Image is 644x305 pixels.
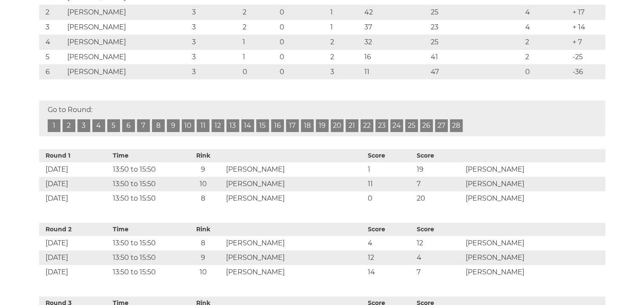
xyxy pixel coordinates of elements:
[405,119,418,132] a: 25
[224,265,366,279] td: [PERSON_NAME]
[39,223,111,236] th: Round 2
[111,177,183,191] td: 13:50 to 15:50
[197,119,209,132] a: 11
[463,191,605,206] td: [PERSON_NAME]
[278,20,328,35] td: 0
[48,119,60,132] a: 1
[256,119,269,132] a: 15
[328,35,362,49] td: 2
[523,35,570,49] td: 2
[570,20,605,35] td: + 14
[183,162,224,177] td: 9
[111,250,183,265] td: 13:50 to 15:50
[328,20,362,35] td: 1
[415,149,464,162] th: Score
[429,5,523,20] td: 25
[415,223,464,236] th: Score
[137,119,150,132] a: 7
[390,119,403,132] a: 24
[190,20,240,35] td: 3
[463,236,605,250] td: [PERSON_NAME]
[167,119,180,132] a: 9
[65,20,190,35] td: [PERSON_NAME]
[366,250,415,265] td: 12
[152,119,165,132] a: 8
[39,149,111,162] th: Round 1
[362,64,429,79] td: 11
[39,101,605,136] div: Go to Round:
[224,236,366,250] td: [PERSON_NAME]
[278,35,328,49] td: 0
[111,162,183,177] td: 13:50 to 15:50
[183,250,224,265] td: 9
[375,119,388,132] a: 23
[278,64,328,79] td: 0
[570,49,605,64] td: -25
[39,20,65,35] td: 3
[328,64,362,79] td: 3
[190,35,240,49] td: 3
[39,49,65,64] td: 5
[463,265,605,279] td: [PERSON_NAME]
[92,119,105,132] a: 4
[523,20,570,35] td: 4
[224,191,366,206] td: [PERSON_NAME]
[190,64,240,79] td: 3
[39,250,111,265] td: [DATE]
[224,250,366,265] td: [PERSON_NAME]
[39,162,111,177] td: [DATE]
[362,35,429,49] td: 32
[240,5,278,20] td: 2
[415,162,464,177] td: 19
[183,223,224,236] th: Rink
[429,64,523,79] td: 47
[328,49,362,64] td: 2
[420,119,433,132] a: 26
[111,149,183,162] th: Time
[286,119,299,132] a: 17
[183,236,224,250] td: 8
[39,64,65,79] td: 6
[429,35,523,49] td: 25
[362,49,429,64] td: 16
[435,119,448,132] a: 27
[111,236,183,250] td: 13:50 to 15:50
[65,5,190,20] td: [PERSON_NAME]
[278,49,328,64] td: 0
[415,250,464,265] td: 4
[39,236,111,250] td: [DATE]
[111,223,183,236] th: Time
[523,49,570,64] td: 2
[65,64,190,79] td: [PERSON_NAME]
[240,35,278,49] td: 1
[362,20,429,35] td: 37
[111,265,183,279] td: 13:50 to 15:50
[328,5,362,20] td: 1
[415,236,464,250] td: 12
[183,149,224,162] th: Rink
[122,119,135,132] a: 6
[331,119,343,132] a: 20
[240,64,278,79] td: 0
[366,162,415,177] td: 1
[429,20,523,35] td: 23
[463,177,605,191] td: [PERSON_NAME]
[65,49,190,64] td: [PERSON_NAME]
[301,119,314,132] a: 18
[570,5,605,20] td: + 17
[429,49,523,64] td: 41
[366,191,415,206] td: 0
[226,119,239,132] a: 13
[77,119,90,132] a: 3
[366,236,415,250] td: 4
[240,49,278,64] td: 1
[523,64,570,79] td: 0
[278,5,328,20] td: 0
[570,35,605,49] td: + 7
[190,5,240,20] td: 3
[361,119,373,132] a: 22
[415,265,464,279] td: 7
[224,162,366,177] td: [PERSON_NAME]
[570,64,605,79] td: -36
[450,119,463,132] a: 28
